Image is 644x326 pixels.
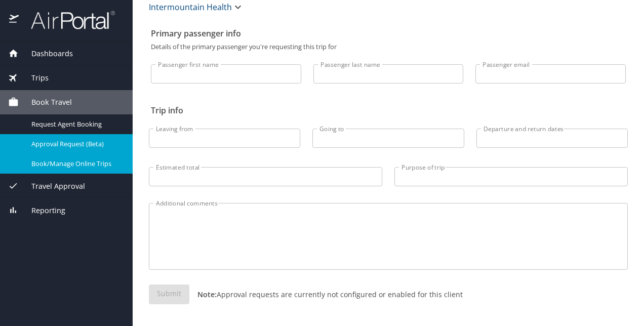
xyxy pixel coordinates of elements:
[31,139,120,149] span: Approval Request (Beta)
[189,289,463,300] p: Approval requests are currently not configured or enabled for this client
[20,10,115,30] img: airportal-logo.png
[19,205,65,216] span: Reporting
[9,10,20,30] img: icon-airportal.png
[151,25,626,42] h2: Primary passenger info
[31,119,120,129] span: Request Agent Booking
[19,181,85,192] span: Travel Approval
[197,290,217,299] strong: Note:
[19,97,72,108] span: Book Travel
[19,72,49,84] span: Trips
[31,159,120,169] span: Book/Manage Online Trips
[151,44,626,50] p: Details of the primary passenger you're requesting this trip for
[151,102,626,118] h2: Trip info
[19,48,73,59] span: Dashboards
